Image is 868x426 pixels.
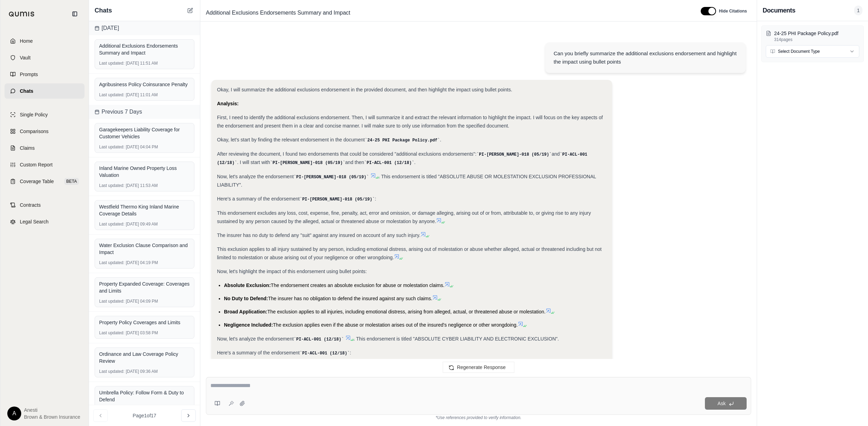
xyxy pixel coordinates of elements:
span: After reviewing the document, I found two endorsements that could be considered "additional exclu... [217,151,476,157]
div: [DATE] 04:19 PM [99,260,190,265]
p: 314 pages [774,37,859,42]
span: : [375,196,376,202]
span: BETA [64,178,79,185]
div: Westfield Thermo King Inland Marine Coverage Details [99,203,190,217]
span: Negligence Included: [224,322,273,328]
span: and [552,151,560,157]
span: Last updated: [99,330,124,336]
span: Custom Report [20,161,53,168]
code: PI-[PERSON_NAME]-018 (05/19) [476,152,552,157]
div: Can you briefly summarize the additional exclusions endorsement and highlight the impact using bu... [554,49,737,66]
span: Last updated: [99,369,124,374]
span: Brown & Brown Insurance [24,413,80,420]
div: [DATE] 04:04 PM [99,144,190,150]
span: Broad Application: [224,309,267,314]
span: Last updated: [99,260,124,265]
p: 24-25 PHI Package Policy.pdf [774,30,859,37]
span: The insurer has no duty to defend any "suit" against any insured on account of any such injury. [217,232,420,238]
a: Prompts [5,67,85,82]
span: This endorsement excludes any loss, cost, expense, fine, penalty, act, error and omission, or dam... [217,210,591,224]
span: 1 [854,6,862,15]
span: Here's a summary of the endorsement [217,196,300,202]
span: Okay, I will summarize the additional exclusions endorsement in the provided document, and then h... [217,87,512,92]
span: Anesti [24,407,80,413]
div: [DATE] 11:01 AM [99,92,190,98]
div: Inland Marine Owned Property Loss Valuation [99,165,190,179]
span: Home [20,38,33,44]
span: Now, let's analyze the endorsement [217,336,294,342]
code: PI-ACL-001 (12/18) [300,351,350,356]
span: Last updated: [99,298,124,304]
span: Claims [20,145,35,151]
button: 24-25 PHI Package Policy.pdf314pages [766,30,859,42]
span: Last updated: [99,221,124,227]
div: Garagekeepers Liability Coverage for Customer Vehicles [99,126,190,140]
span: Now, let's highlight the impact of this endorsement using bullet points: [217,269,367,274]
div: Agribusiness Policy Coinsurance Penalty [99,81,190,88]
div: [DATE] 04:09 PM [99,298,190,304]
span: Vault [20,54,31,61]
code: PI-[PERSON_NAME]-018 (05/19) [270,161,345,165]
a: Home [5,33,85,49]
span: Hide Citations [719,8,747,14]
span: Here's a summary of the endorsement [217,350,300,355]
a: Contracts [5,197,85,213]
span: Coverage Table [20,178,54,185]
span: Last updated: [99,183,124,188]
div: [DATE] 11:51 AM [99,60,190,66]
div: Ordinance and Law Coverage Policy Review [99,351,190,364]
h3: Documents [763,6,795,15]
span: First, I need to identify the additional exclusions endorsement. Then, I will summarize it and ex... [217,115,603,129]
div: Edit Title [203,7,692,18]
div: Umbrella Policy: Follow Form & Duty to Defend [99,389,190,403]
div: Previous 7 Days [89,105,200,119]
span: No Duty to Defend: [224,296,268,301]
span: The exclusion applies even if the abuse or molestation arises out of the insured's negligence or ... [273,322,518,328]
span: Last updated: [99,92,124,98]
div: Property Expanded Coverage: Coverages and Limits [99,280,190,294]
span: Chats [95,6,112,15]
div: Water Exclusion Clause Comparison and Impact [99,242,190,256]
a: Comparisons [5,124,85,139]
a: Coverage TableBETA [5,174,85,189]
div: A [7,407,21,420]
div: Additional Exclusions Endorsements Summary and Impact [99,42,190,56]
code: PI-ACL-001 (12/18) [294,337,344,342]
span: . [440,137,441,142]
span: Okay, let's start by finding the relevant endorsement in the document [217,137,365,142]
span: Last updated: [99,144,124,150]
span: Last updated: [99,60,124,66]
span: Contracts [20,202,41,208]
span: Additional Exclusions Endorsements Summary and Impact [203,7,353,18]
a: Vault [5,50,85,65]
code: PI-ACL-001 (12/18) [364,161,414,165]
span: . [414,159,416,165]
span: Prompts [20,71,38,78]
span: Chats [20,88,33,95]
span: . This endorsement is titled "ABSOLUTE ABUSE OR MOLESTATION EXCLUSION PROFESSIONAL LIABILITY". [217,174,596,188]
span: . This endorsement is titled "ABSOLUTE CYBER LIABILITY AND ELECTRONIC EXCLUSION". [354,336,559,342]
span: Regenerate Response [457,364,506,370]
div: Property Policy Coverages and Limits [99,319,190,326]
button: New Chat [186,6,194,15]
button: Regenerate Response [443,362,514,373]
span: Comparisons [20,128,48,135]
span: Absolute Exclusion: [224,282,271,288]
span: This exclusion applies to all injury sustained by any person, including emotional distress, arisi... [217,246,602,260]
span: and then [345,159,364,165]
span: Page 1 of 17 [133,412,156,419]
span: Now, let's analyze the endorsement [217,174,294,179]
span: Single Policy [20,111,48,118]
span: Ask [717,401,725,406]
a: Single Policy [5,107,85,122]
button: Collapse sidebar [69,8,80,19]
div: [DATE] 09:36 AM [99,369,190,374]
span: . I will start with [237,159,270,165]
a: Claims [5,140,85,156]
strong: Analysis: [217,101,239,106]
span: : [350,350,351,355]
span: Legal Search [20,218,49,225]
div: *Use references provided to verify information. [206,415,751,420]
div: [DATE] 03:58 PM [99,330,190,336]
a: Chats [5,83,85,99]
